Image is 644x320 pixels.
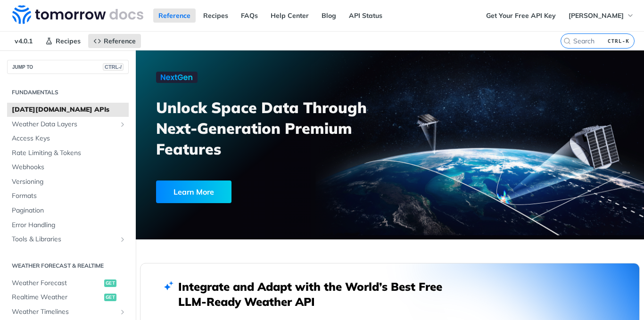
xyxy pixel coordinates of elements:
span: Webhooks [12,163,126,172]
img: NextGen [156,72,198,83]
button: Show subpages for Tools & Libraries [119,236,126,243]
a: Pagination [7,204,129,218]
a: Weather Forecastget [7,276,129,290]
span: Access Keys [12,134,126,143]
span: Realtime Weather [12,293,102,302]
button: Show subpages for Weather Data Layers [119,121,126,128]
a: Weather TimelinesShow subpages for Weather Timelines [7,305,129,319]
div: Learn More [156,181,231,203]
a: Access Keys [7,131,129,146]
a: Error Handling [7,218,129,232]
h2: Fundamentals [7,88,129,97]
span: [DATE][DOMAIN_NAME] APIs [12,105,126,115]
span: Tools & Libraries [12,235,116,244]
svg: Search [563,37,571,45]
span: Rate Limiting & Tokens [12,148,126,158]
span: Error Handling [12,221,126,230]
span: v4.0.1 [9,34,38,48]
a: Reference [153,8,196,23]
a: [DATE][DOMAIN_NAME] APIs [7,103,129,117]
a: Recipes [198,8,233,23]
span: get [104,279,116,287]
a: Get Your Free API Key [481,8,561,23]
button: [PERSON_NAME] [563,8,639,23]
h2: Integrate and Adapt with the World’s Best Free LLM-Ready Weather API [178,279,456,309]
a: Versioning [7,175,129,189]
a: Rate Limiting & Tokens [7,146,129,160]
a: Learn More [156,181,351,203]
h3: Unlock Space Data Through Next-Generation Premium Features [156,97,400,159]
span: Versioning [12,177,126,187]
span: Weather Forecast [12,279,102,288]
span: get [104,294,116,301]
a: Realtime Weatherget [7,290,129,304]
a: FAQs [236,8,263,23]
span: Pagination [12,206,126,215]
a: Tools & LibrariesShow subpages for Tools & Libraries [7,232,129,246]
span: Weather Timelines [12,307,116,317]
a: Blog [316,8,341,23]
button: Show subpages for Weather Timelines [119,308,126,316]
a: Weather Data LayersShow subpages for Weather Data Layers [7,117,129,131]
a: Formats [7,189,129,203]
button: JUMP TOCTRL-/ [7,60,129,74]
span: Reference [104,37,136,45]
a: Webhooks [7,160,129,174]
span: Recipes [56,37,81,45]
span: Weather Data Layers [12,120,116,129]
a: API Status [344,8,388,23]
h2: Weather Forecast & realtime [7,262,129,270]
span: CTRL-/ [103,63,124,71]
span: [PERSON_NAME] [569,11,624,20]
span: Formats [12,191,126,201]
a: Recipes [40,34,86,48]
a: Help Center [265,8,314,23]
a: Reference [88,34,141,48]
img: Tomorrow.io Weather API Docs [12,5,143,24]
kbd: CTRL-K [605,36,632,46]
